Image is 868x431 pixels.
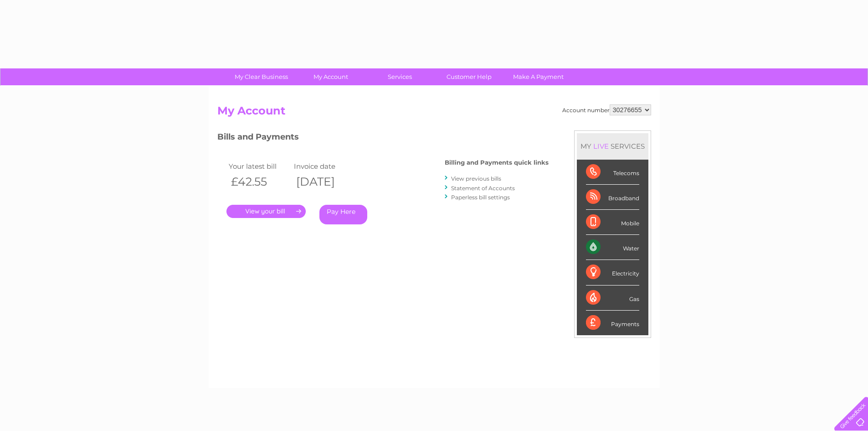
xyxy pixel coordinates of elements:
[224,68,299,85] a: My Clear Business
[293,68,368,85] a: My Account
[292,160,357,172] td: Invoice date
[217,130,549,146] h3: Bills and Payments
[586,260,639,285] div: Electricity
[451,185,515,192] a: Statement of Accounts
[586,235,639,260] div: Water
[591,142,611,151] div: LIVE
[586,311,639,335] div: Payments
[431,68,507,85] a: Customer Help
[501,68,576,85] a: Make A Payment
[226,205,306,218] a: .
[586,160,639,185] div: Telecoms
[292,172,357,191] th: [DATE]
[562,104,651,115] div: Account number
[586,210,639,235] div: Mobile
[445,159,549,166] h4: Billing and Payments quick links
[362,68,437,85] a: Services
[226,172,292,191] th: £42.55
[451,175,501,182] a: View previous bills
[577,133,648,159] div: MY SERVICES
[319,205,367,224] a: Pay Here
[586,286,639,311] div: Gas
[226,160,292,172] td: Your latest bill
[217,104,651,122] h2: My Account
[586,185,639,210] div: Broadband
[451,194,510,201] a: Paperless bill settings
